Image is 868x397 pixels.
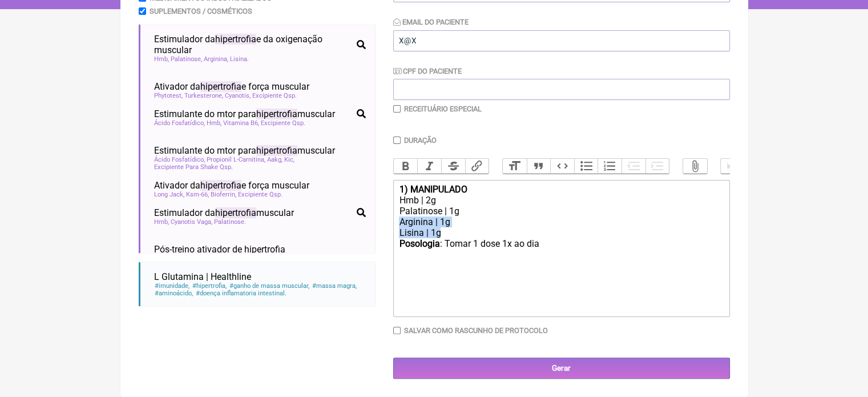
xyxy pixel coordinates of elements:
[192,282,227,290] span: hipertrofia
[417,159,441,174] button: Italic
[195,290,287,297] span: doença inflamatoria intestinal
[215,34,256,45] span: hipertrofia
[404,326,548,335] label: Salvar como rascunho de Protocolo
[252,92,297,99] span: Excipiente Qsp
[267,156,282,163] span: Aakg
[393,18,469,26] label: Email do Paciente
[200,81,241,92] span: hipertrofia
[399,195,723,206] div: Hmb | 2g
[171,55,202,63] span: Palatinose
[154,81,309,92] span: Ativador da e força muscular
[399,184,467,195] strong: 1) MANIPULADO
[394,159,418,174] button: Bold
[721,159,745,174] button: Undo
[621,159,645,174] button: Decrease Level
[399,227,723,238] div: Lisina | 1g
[399,238,723,261] div: : Tomar 1 dose 1x ao dia ㅤ
[261,119,305,127] span: Excipiente Qsp
[393,67,462,75] label: CPF do Paciente
[154,244,285,255] span: Pós-treino ativador de hipertrofia
[154,271,251,282] span: L Glutamina | Healthline
[207,119,221,127] span: Hmb
[154,163,233,171] span: Excipiente Para Shake Qsp
[154,34,352,55] span: Estimulador da e da oxigenação muscular
[154,145,335,156] span: Estimulante do mtor para muscular
[597,159,621,174] button: Numbers
[154,207,294,218] span: Estimulador da muscular
[154,109,335,119] span: Estimulante do mtor para muscular
[550,159,574,174] button: Code
[284,156,294,163] span: Kic
[503,159,527,174] button: Heading
[404,105,482,113] label: Receituário Especial
[171,218,212,226] span: Cyanotis Vaga
[223,119,259,127] span: Vitamina B6
[154,218,169,226] span: Hmb
[393,358,730,379] input: Gerar
[211,191,236,198] span: Bioferrin
[215,207,256,218] span: hipertrofia
[230,55,249,63] span: Lisina
[204,55,228,63] span: Arginina
[645,159,669,174] button: Increase Level
[399,206,723,216] div: Palatinose | 1g
[527,159,551,174] button: Quote
[214,218,246,226] span: Palatinose
[465,159,489,174] button: Link
[154,92,183,99] span: Phytotest
[154,156,205,163] span: Ácido Fosfatídico
[154,119,205,127] span: Ácido Fosfatídico
[256,109,297,119] span: hipertrofia
[154,191,184,198] span: Long Jack
[186,191,209,198] span: Ksm-66
[200,180,241,191] span: hipertrofia
[184,92,223,99] span: Turkesterone
[683,159,707,174] button: Attach Files
[399,238,439,249] strong: Posologia
[404,136,437,145] label: Duração
[238,191,282,198] span: Excipiente Qsp
[225,92,251,99] span: Cyanotis
[256,145,297,156] span: hipertrofia
[154,55,169,63] span: Hmb
[574,159,598,174] button: Bullets
[154,282,190,290] span: imunidade
[399,216,723,227] div: Arginina | 1g
[229,282,310,290] span: ganho de massa muscular
[154,290,193,297] span: aminoácido
[207,156,265,163] span: Propionil L-Carnitina
[441,159,465,174] button: Strikethrough
[312,282,357,290] span: massa magra
[150,7,252,15] label: Suplementos / Cosméticos
[154,180,309,191] span: Ativador da e força muscular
